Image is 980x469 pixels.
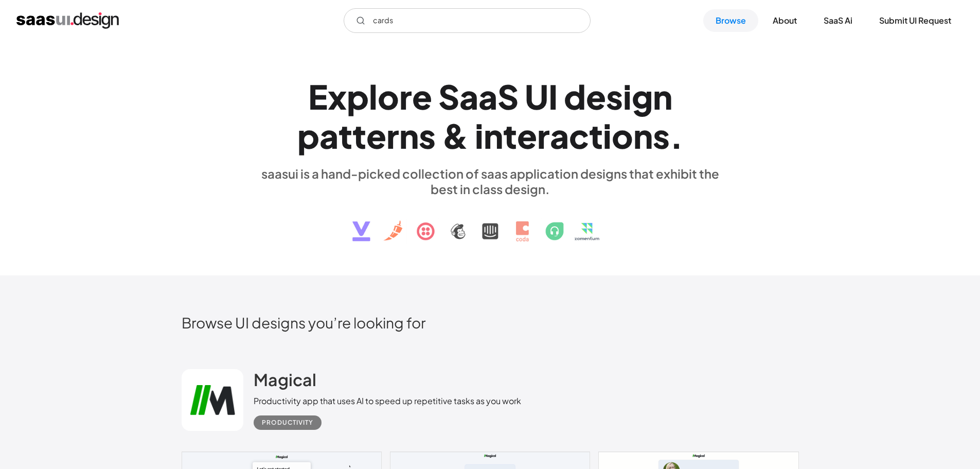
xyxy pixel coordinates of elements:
h2: Magical [254,369,316,390]
a: Browse [703,9,758,32]
div: r [537,116,550,155]
div: a [319,116,338,155]
div: Productivity app that uses AI to speed up repetitive tasks as you work [254,395,521,407]
div: x [328,77,347,116]
div: t [352,116,366,155]
div: o [378,77,399,116]
div: Productivity [262,416,313,429]
div: a [459,77,478,116]
h2: Browse UI designs you’re looking for [182,314,799,332]
div: s [419,116,436,155]
div: p [297,116,319,155]
a: home [16,12,119,29]
div: n [653,77,672,116]
div: i [475,116,484,155]
div: t [338,116,352,155]
div: r [399,77,412,116]
div: g [632,77,653,116]
div: t [503,116,517,155]
div: s [606,77,623,116]
div: r [386,116,399,155]
div: i [623,77,632,116]
div: S [438,77,459,116]
div: i [603,116,612,155]
div: a [550,116,569,155]
div: n [484,116,503,155]
div: . [670,116,683,155]
div: n [633,116,653,155]
a: SaaS Ai [811,9,865,32]
div: I [548,77,558,116]
div: e [586,77,606,116]
div: a [478,77,497,116]
div: saasui is a hand-picked collection of saas application designs that exhibit the best in class des... [254,166,727,197]
a: About [760,9,809,32]
div: l [369,77,378,116]
div: E [308,77,328,116]
div: s [653,116,670,155]
div: c [569,116,589,155]
a: Magical [254,369,316,395]
div: e [366,116,386,155]
a: Submit UI Request [867,9,964,32]
div: p [347,77,369,116]
div: n [399,116,419,155]
div: U [525,77,548,116]
div: S [497,77,519,116]
div: e [517,116,537,155]
div: o [612,116,633,155]
div: d [564,77,586,116]
form: Email Form [344,8,591,33]
div: e [412,77,432,116]
img: text, icon, saas logo [334,197,646,250]
input: Search UI designs you're looking for... [344,8,591,33]
div: t [589,116,603,155]
h1: Explore SaaS UI design patterns & interactions. [254,77,727,156]
div: & [442,116,469,155]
